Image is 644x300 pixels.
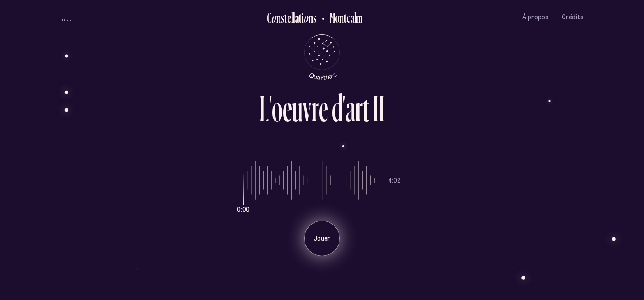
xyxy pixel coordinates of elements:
[309,10,313,25] div: n
[283,89,292,127] div: e
[522,13,548,21] span: À propos
[345,89,355,127] div: a
[284,10,287,25] div: t
[272,89,283,127] div: o
[317,10,362,25] button: Retour au Quartier
[562,13,584,21] span: Crédits
[287,10,291,25] div: e
[281,10,284,25] div: s
[313,10,317,25] div: s
[388,176,400,185] p: 4:02
[355,89,363,127] div: r
[522,7,548,28] button: À propos
[303,89,311,127] div: v
[296,34,348,80] button: Retour au menu principal
[269,89,272,127] div: '
[292,89,303,127] div: u
[295,10,299,25] div: a
[303,10,309,25] div: o
[332,89,343,127] div: d
[291,10,293,25] div: l
[363,89,369,127] div: t
[311,89,319,127] div: r
[562,7,584,28] button: Crédits
[301,10,304,25] div: i
[304,221,340,256] button: Jouer
[276,10,281,25] div: n
[293,10,295,25] div: l
[311,234,333,243] p: Jouer
[259,89,269,127] div: L
[308,70,338,81] tspan: Quartiers
[323,10,362,25] h2: Montcalm
[343,89,345,127] div: '
[373,89,379,127] div: I
[267,10,271,25] div: C
[299,10,301,25] div: t
[379,89,385,127] div: I
[271,10,276,25] div: o
[60,12,72,22] button: volume audio
[319,89,328,127] div: e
